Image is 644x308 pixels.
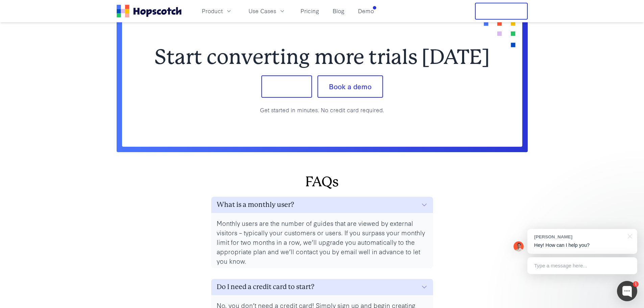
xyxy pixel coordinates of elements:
[248,7,276,15] span: Use Cases
[527,257,637,274] div: Type a message here...
[261,75,312,98] button: Sign up
[211,279,433,295] button: Do I need a credit card to start?
[117,5,182,18] a: Home
[217,282,314,292] h3: Do I need a credit card to start?
[144,47,501,67] h2: Start converting more trials [DATE]
[122,174,522,190] h2: FAQs
[633,281,639,287] div: 1
[475,3,528,20] button: Free Trial
[244,5,290,17] button: Use Cases
[355,5,377,17] a: Demo
[514,241,524,252] img: Mark Spera
[534,242,630,249] p: Hey! How can I help you?
[298,5,322,17] a: Pricing
[330,5,347,17] a: Blog
[217,218,428,265] p: Monthly users are the number of guides that are viewed by external visitors – typically your cust...
[211,197,433,213] button: What is a monthly user?
[534,234,624,240] div: [PERSON_NAME]
[144,106,501,114] p: Get started in minutes. No credit card required.
[317,75,383,98] button: Book a demo
[217,199,294,210] h3: What is a monthly user?
[202,7,223,15] span: Product
[198,5,236,17] button: Product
